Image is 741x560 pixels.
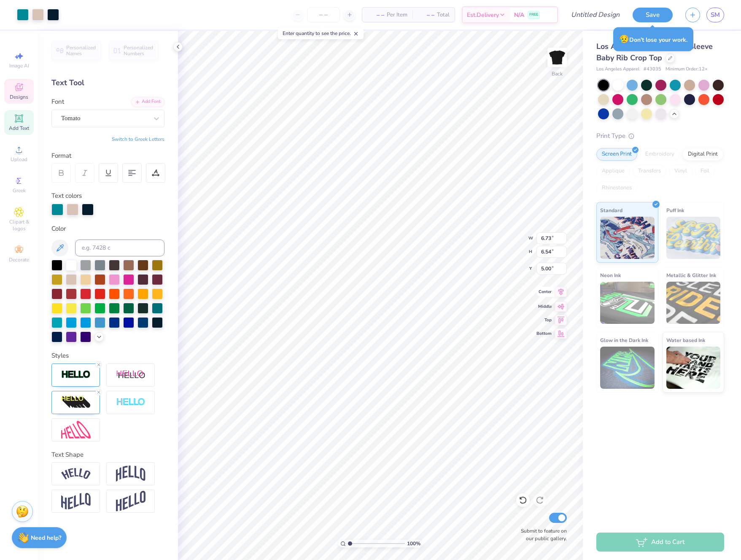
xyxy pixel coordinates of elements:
span: SM [711,10,720,20]
span: Standard [600,206,622,215]
span: Decorate [9,256,29,263]
div: Styles [51,351,164,361]
div: Text Tool [51,77,164,89]
div: Foil [695,165,715,178]
span: Bottom [536,331,552,337]
span: – – [418,11,434,19]
img: Neon Ink [600,282,655,324]
label: Font [51,97,64,107]
img: Metallic & Glitter Ink [666,282,721,324]
span: Est. Delivery [467,11,499,19]
img: Standard [600,217,655,259]
span: Neon Ink [600,271,621,280]
div: Text Shape [51,450,164,460]
div: Add Font [131,97,164,107]
span: Designs [10,94,28,100]
img: Negative Space [116,398,146,407]
a: SM [706,8,724,22]
span: Personalized Names [66,45,96,57]
img: Flag [61,493,91,509]
div: Print Type [596,131,724,141]
span: 😥 [619,34,629,45]
span: # 43035 [644,66,661,73]
label: Text colors [51,191,82,201]
div: Applique [596,165,630,178]
span: Center [536,289,552,295]
span: Los Angeles Apparel [596,66,639,73]
span: Metallic & Glitter Ink [666,271,716,280]
img: Puff Ink [666,217,721,259]
img: Glow in the Dark Ink [600,347,655,389]
div: Color [51,224,164,234]
input: Untitled Design [564,6,626,23]
div: Vinyl [669,165,692,178]
span: Glow in the Dark Ink [600,336,648,345]
button: Save [633,8,673,22]
img: Arch [116,466,146,482]
div: Digital Print [682,148,723,161]
img: Water based Ink [666,347,721,389]
div: Enter quantity to see the price. [278,27,364,39]
div: Don’t lose your work. [613,27,693,51]
span: N/A [514,11,524,19]
img: Shadow [116,370,146,380]
span: Image AI [9,62,29,69]
div: Embroidery [640,148,680,161]
div: Format [51,151,165,161]
span: Personalized Numbers [124,45,154,57]
span: – – [367,11,384,19]
img: Arc [61,468,91,479]
div: Transfers [633,165,666,178]
img: Stroke [61,370,91,380]
span: Total [437,11,450,19]
input: – – [307,7,340,22]
strong: Need help? [31,534,61,542]
img: Rise [116,491,146,512]
button: Switch to Greek Letters [112,136,164,143]
span: 100 % [407,540,420,547]
span: Greek [13,187,26,194]
div: Screen Print [596,148,637,161]
div: Back [552,70,563,78]
span: Middle [536,304,552,310]
input: e.g. 7428 c [75,240,164,256]
span: Minimum Order: 12 + [666,66,708,73]
span: FREE [529,12,538,18]
span: Per Item [387,11,407,19]
span: Water based Ink [666,336,705,345]
span: Top [536,317,552,323]
span: Puff Ink [666,206,684,215]
span: Upload [11,156,27,163]
span: Los Angeles Apparel Cap Sleeve Baby Rib Crop Top [596,41,713,63]
img: 3d Illusion [61,396,91,409]
label: Submit to feature on our public gallery. [516,527,567,542]
span: Add Text [9,125,29,132]
img: Free Distort [61,421,91,439]
span: Clipart & logos [4,218,34,232]
img: Back [549,49,566,66]
div: Rhinestones [596,182,637,194]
